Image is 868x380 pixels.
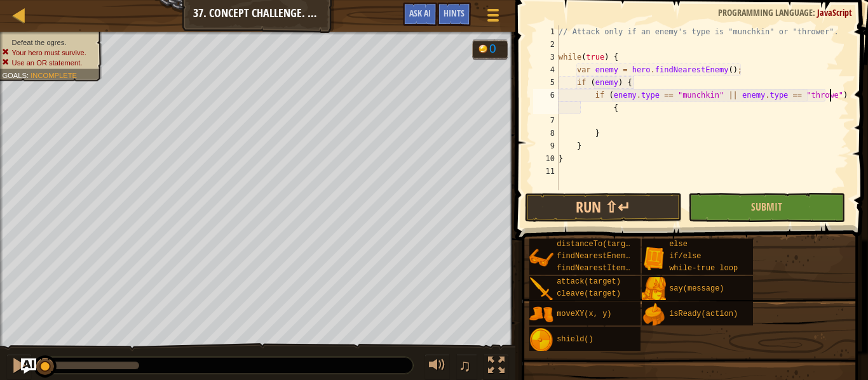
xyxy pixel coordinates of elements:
[21,358,36,374] button: Ask AI
[2,48,95,58] li: Your hero must survive.
[533,152,559,165] div: 10
[533,76,559,89] div: 5
[533,38,559,51] div: 2
[557,335,593,344] span: shield()
[533,140,559,152] div: 9
[456,354,478,380] button: ♫
[751,200,782,214] span: Submit
[12,48,86,56] span: Your hero must survive.
[2,58,95,68] li: Use an OR statement.
[12,58,83,67] span: Use an OR statement.
[6,354,32,380] button: Ctrl + P: Pause
[409,7,431,19] span: Ask AI
[688,193,845,222] button: Submit
[529,328,553,352] img: portrait.png
[557,252,639,261] span: findNearestEnemy()
[403,3,437,26] button: Ask AI
[533,25,559,38] div: 1
[529,303,553,327] img: portrait.png
[533,89,559,114] div: 6
[669,264,738,273] span: while-true loop
[817,6,852,18] span: JavaScript
[669,310,738,318] span: isReady(action)
[533,114,559,127] div: 7
[529,277,553,301] img: portrait.png
[813,6,817,18] span: :
[642,246,666,270] img: portrait.png
[12,38,67,46] span: Defeat the ogres.
[557,277,621,286] span: attack(target)
[557,240,639,249] span: distanceTo(target)
[533,127,559,140] div: 8
[557,264,634,273] span: findNearestItem()
[669,284,724,293] span: say(message)
[529,246,553,270] img: portrait.png
[424,354,450,380] button: Adjust volume
[642,277,666,301] img: portrait.png
[533,63,559,76] div: 4
[557,310,611,318] span: moveXY(x, y)
[489,43,502,55] div: 0
[444,7,465,19] span: Hints
[2,37,95,48] li: Defeat the ogres.
[669,240,688,249] span: else
[533,51,559,63] div: 3
[31,71,77,79] span: Incomplete
[557,289,621,298] span: cleave(target)
[669,252,701,261] span: if/else
[525,193,682,222] button: Run ⇧↵
[533,165,559,178] div: 11
[27,71,31,79] span: :
[2,71,27,79] span: Goals
[459,356,471,375] span: ♫
[477,3,509,32] button: Show game menu
[642,303,666,327] img: portrait.png
[484,354,509,380] button: Toggle fullscreen
[472,39,508,60] div: Team 'ogres' has 0 gold.
[718,6,813,18] span: Programming language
